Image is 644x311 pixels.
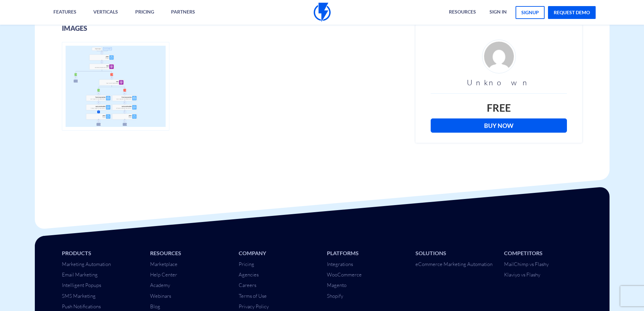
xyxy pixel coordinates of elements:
li: Solutions [415,249,494,257]
a: Webinars [150,293,171,299]
li: Platforms [327,249,405,257]
a: Email Marketing [62,271,98,278]
a: MailChimp vs Flashy [504,261,549,267]
li: Competitors [504,249,582,257]
a: Integrations [327,261,353,267]
a: Academy [150,282,170,288]
a: Marketing Automation [62,261,111,267]
a: Terms of Use [239,293,267,299]
a: Klaviyo vs Flashy [504,271,540,278]
a: Intelligent Popups [62,282,101,288]
li: Resources [150,249,229,257]
a: Careers [239,282,256,288]
a: Help Center [150,271,177,278]
a: Push Notifications [62,303,101,310]
a: Buy Now [431,118,567,133]
li: Company [239,249,317,257]
a: Shopify [327,293,343,299]
a: Magento [327,282,347,288]
a: Agencies [239,271,259,278]
img: d4fe36f24926ae2e6254bfc5557d6d03 [482,40,516,73]
a: eCommerce Marketing Automation [415,261,493,267]
a: Marketplace [150,261,177,267]
a: request demo [548,6,596,19]
a: Pricing [239,261,254,267]
h3: images [62,24,406,32]
a: WooCommerce [327,271,362,278]
a: signup [516,6,545,19]
a: Privacy Policy [239,303,269,310]
a: Blog [150,303,160,310]
a: SMS Marketing [62,293,96,299]
div: Free [431,101,567,115]
h3: Unknown [431,79,567,87]
li: Products [62,249,140,257]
